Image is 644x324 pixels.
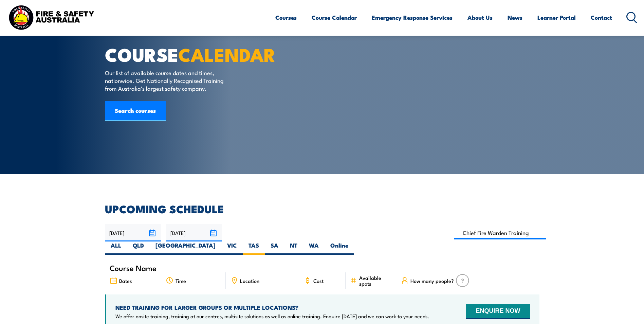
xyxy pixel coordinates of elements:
[284,241,303,255] label: NT
[537,8,576,26] a: Learner Portal
[508,8,522,26] a: News
[265,241,284,255] label: SA
[467,8,493,26] a: About Us
[325,241,354,255] label: Online
[591,8,612,26] a: Contact
[105,204,539,213] h2: UPCOMING SCHEDULE
[105,101,166,121] a: Search courses
[166,224,222,241] input: To date
[110,265,157,271] span: Course Name
[119,278,132,284] span: Dates
[410,278,454,284] span: How many people?
[115,313,429,320] p: We offer onsite training, training at our centres, multisite solutions as well as online training...
[150,241,221,255] label: [GEOGRAPHIC_DATA]
[176,278,186,284] span: Time
[178,40,276,68] strong: CALENDAR
[127,241,150,255] label: QLD
[372,8,453,26] a: Emergency Response Services
[466,304,530,319] button: ENQUIRE NOW
[105,46,273,62] h1: COURSE
[275,8,297,26] a: Courses
[115,304,429,311] h4: NEED TRAINING FOR LARGER GROUPS OR MULTIPLE LOCATIONS?
[454,226,546,239] input: Search Course
[313,278,324,284] span: Cost
[243,241,265,255] label: TAS
[359,275,391,286] span: Available spots
[221,241,243,255] label: VIC
[303,241,325,255] label: WA
[312,8,357,26] a: Course Calendar
[105,69,229,92] p: Our list of available course dates and times, nationwide. Get Nationally Recognised Training from...
[105,224,161,241] input: From date
[105,241,127,255] label: ALL
[240,278,259,284] span: Location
